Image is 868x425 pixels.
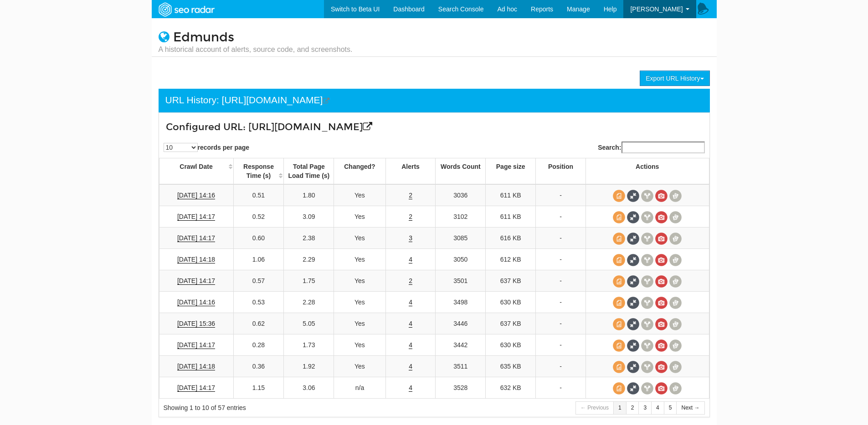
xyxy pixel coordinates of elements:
[575,401,614,415] a: ← Previous
[233,334,284,356] td: 0.28
[177,256,215,263] a: [DATE] 14:18
[438,5,484,13] span: Search Console
[669,211,682,223] span: Compare screenshots
[497,5,517,13] span: Ad hoc
[669,339,682,352] span: Compare screenshots
[627,382,639,395] span: Full Source Diff
[613,233,625,245] span: View source
[334,228,385,249] td: Yes
[486,228,536,249] td: 616 KB
[627,297,639,309] span: Full Source Diff
[641,382,653,395] span: View headers
[669,361,682,373] span: Compare screenshots
[334,206,385,228] td: Yes
[536,356,586,377] td: -
[177,192,215,199] a: [DATE] 14:16
[233,228,284,249] td: 0.60
[166,122,611,132] h3: Configured URL: [URL][DOMAIN_NAME]
[284,292,334,313] td: 2.28
[536,206,586,228] td: -
[641,318,653,330] span: View headers
[409,299,412,306] a: 4
[638,401,652,415] a: 3
[586,158,709,185] th: Actions
[486,249,536,270] td: 612 KB
[676,401,704,415] a: Next →
[409,192,412,199] a: 2
[409,256,412,263] a: 4
[284,228,334,249] td: 2.38
[641,361,653,373] span: View headers
[531,5,553,13] span: Reports
[284,377,334,399] td: 3.06
[334,334,385,356] td: Yes
[640,71,709,86] button: Export URL History
[486,158,536,185] th: Page size
[177,341,215,349] a: [DATE] 14:17
[177,384,215,392] a: [DATE] 14:17
[664,401,677,415] a: 5
[567,5,590,13] span: Manage
[598,142,704,153] label: Search:
[233,206,284,228] td: 0.52
[641,254,653,266] span: View headers
[613,361,625,373] span: View source
[627,275,639,288] span: Full Source Diff
[177,277,215,285] a: [DATE] 14:17
[334,158,385,185] th: Changed?
[613,401,627,415] a: 1
[164,143,250,152] label: records per page
[385,158,436,185] th: Alerts
[669,382,682,395] span: Compare screenshots
[159,158,233,185] th: Crawl Date: activate to sort column ascending
[409,341,412,349] a: 4
[641,233,653,245] span: View headers
[641,275,653,288] span: View headers
[409,213,412,221] a: 2
[655,382,668,395] span: View screenshot
[334,292,385,313] td: Yes
[669,318,682,330] span: Compare screenshots
[436,334,486,356] td: 3442
[334,249,385,270] td: Yes
[536,158,586,185] th: Position
[536,270,586,292] td: -
[486,270,536,292] td: 637 KB
[655,361,668,373] span: View screenshot
[334,313,385,334] td: Yes
[284,313,334,334] td: 5.05
[177,320,215,328] a: [DATE] 15:36
[177,299,215,306] a: [DATE] 14:16
[621,142,705,153] input: Search:
[627,339,639,352] span: Full Source Diff
[641,211,653,223] span: View headers
[409,277,412,285] a: 2
[233,158,284,185] th: Response Time (s): activate to sort column ascending
[809,398,859,420] iframe: Opens a widget where you can find more information
[536,292,586,313] td: -
[613,297,625,309] span: View source
[669,297,682,309] span: Compare screenshots
[233,292,284,313] td: 0.53
[669,233,682,245] span: Compare screenshots
[627,361,639,373] span: Full Source Diff
[536,184,586,206] td: -
[613,318,625,330] span: View source
[334,356,385,377] td: Yes
[436,184,486,206] td: 3036
[334,270,385,292] td: Yes
[627,233,639,245] span: Full Source Diff
[436,270,486,292] td: 3501
[486,206,536,228] td: 611 KB
[177,363,215,370] a: [DATE] 14:18
[284,206,334,228] td: 3.09
[436,206,486,228] td: 3102
[436,228,486,249] td: 3085
[630,5,683,13] span: [PERSON_NAME]
[613,254,625,266] span: View source
[486,184,536,206] td: 611 KB
[655,297,668,309] span: View screenshot
[177,234,215,242] a: [DATE] 14:17
[627,190,639,202] span: Full Source Diff
[334,377,385,399] td: n/a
